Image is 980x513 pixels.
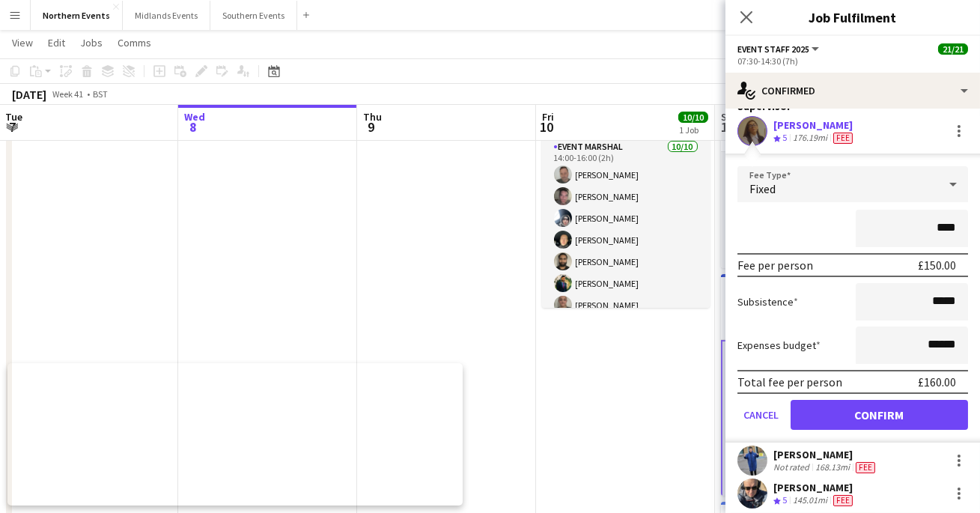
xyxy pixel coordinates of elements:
[737,339,821,352] label: Expenses budget
[542,139,710,385] app-card-role: Event Marshal10/1014:00-16:00 (2h)[PERSON_NAME][PERSON_NAME][PERSON_NAME][PERSON_NAME][PERSON_NAM...
[182,118,205,136] span: 8
[737,43,821,55] button: Event Staff 2025
[737,295,798,309] label: Subsistence
[721,110,737,124] span: Sat
[773,448,878,461] div: [PERSON_NAME]
[363,110,382,124] span: Thu
[5,110,22,124] span: Tue
[721,152,889,268] app-card-role: Kit Marshal4/406:15-12:15 (6h)[PERSON_NAME][PERSON_NAME][PERSON_NAME][PERSON_NAME]
[118,36,151,49] span: Comms
[719,118,737,136] span: 11
[938,43,968,55] span: 21/21
[3,118,22,136] span: 7
[49,88,87,100] span: Week 41
[542,110,554,124] span: Fri
[737,258,813,273] div: Fee per person
[773,461,812,473] div: Not rated
[721,86,889,268] app-job-card: 06:15-12:15 (6h)4/4RT Kit Assistant - Everton 10k Everton 10k1 RoleKit Marshal4/406:15-12:15 (6h)...
[833,133,853,144] span: Fee
[725,73,980,109] div: Confirmed
[830,132,856,145] div: Crew has different fees then in role
[12,36,33,49] span: View
[93,88,108,100] div: BST
[790,132,830,145] div: 176.19mi
[7,363,463,506] iframe: Popup CTA
[361,118,382,136] span: 9
[737,400,785,430] button: Cancel
[184,110,205,124] span: Wed
[918,374,956,389] div: £160.00
[773,481,856,494] div: [PERSON_NAME]
[773,118,856,132] div: [PERSON_NAME]
[737,43,809,55] span: Event Staff 2025
[790,494,830,507] div: 145.01mi
[830,494,856,507] div: Crew has different fees then in role
[853,461,878,473] div: Crew has different fees then in role
[42,33,71,52] a: Edit
[542,86,710,308] app-job-card: 14:00-16:00 (2h)10/10Everton 10k - Set Up Everton 10k - Set Up Day1 RoleEvent Marshal10/1014:00-1...
[782,132,787,143] span: 5
[791,400,968,430] button: Confirm
[210,1,297,30] button: Southern Events
[6,33,39,52] a: View
[721,274,889,496] app-job-card: 07:30-14:30 (7h)21/21SANDS Ribbon Run 5k, 10k & Junior Corporate Event SANDS Ribbon Run 5k, 10k &...
[112,33,157,52] a: Comms
[80,36,103,49] span: Jobs
[737,374,842,389] div: Total fee per person
[856,462,875,473] span: Fee
[74,33,109,52] a: Jobs
[812,461,853,473] div: 168.13mi
[123,1,210,30] button: Midlands Events
[31,1,123,30] button: Northern Events
[540,118,554,136] span: 10
[679,124,707,136] div: 1 Job
[782,494,787,506] span: 5
[749,181,776,196] span: Fixed
[721,296,889,323] h3: SANDS Ribbon Run 5k, 10k & Junior Corporate Event
[918,258,956,273] div: £150.00
[12,87,46,102] div: [DATE]
[833,495,853,506] span: Fee
[48,36,65,49] span: Edit
[725,7,980,27] h3: Job Fulfilment
[737,55,968,67] div: 07:30-14:30 (7h)
[678,112,708,123] span: 10/10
